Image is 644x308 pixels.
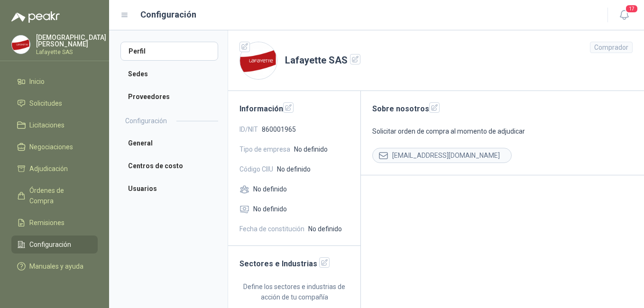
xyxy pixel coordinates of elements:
span: No definido [253,184,287,194]
span: Código CIIU [239,164,273,174]
span: Configuración [29,239,71,250]
a: Centros de costo [120,156,218,175]
div: [EMAIL_ADDRESS][DOMAIN_NAME] [372,148,512,163]
span: No definido [277,164,311,174]
span: No definido [308,224,342,234]
span: Órdenes de Compra [29,185,89,206]
span: No definido [294,144,328,154]
span: 17 [625,4,638,13]
span: Tipo de empresa [239,144,290,154]
h2: Configuración [125,116,167,126]
span: Manuales y ayuda [29,261,83,272]
span: 860001965 [262,124,296,135]
span: Remisiones [29,217,64,228]
h2: Información [239,102,349,115]
a: Solicitudes [11,94,98,112]
span: Inicio [29,76,45,87]
a: Configuración [11,236,98,254]
p: Define los sectores e industrias de acción de tu compañía [239,281,349,302]
img: Logo peakr [11,11,60,23]
h2: Sectores e Industrias [239,257,349,270]
a: Remisiones [11,214,98,232]
p: [DEMOGRAPHIC_DATA] [PERSON_NAME] [36,34,106,47]
img: Company Logo [12,36,30,54]
a: Órdenes de Compra [11,181,98,210]
a: Perfil [120,42,218,61]
p: Lafayette SAS [36,49,106,55]
a: Adjudicación [11,160,98,178]
span: ID/NIT [239,124,258,135]
a: Proveedores [120,87,218,106]
span: Negociaciones [29,142,73,152]
div: Comprador [590,42,633,53]
button: 17 [616,7,633,24]
a: General [120,134,218,153]
h1: Lafayette SAS [285,53,360,68]
span: Fecha de constitución [239,224,304,234]
a: Inicio [11,72,98,91]
span: No definido [253,204,287,214]
a: Licitaciones [11,116,98,134]
img: Company Logo [240,42,277,79]
span: Adjudicación [29,163,68,174]
h2: Sobre nosotros [372,102,633,115]
p: Solicitar orden de compra al momento de adjudicar [372,126,633,136]
a: Manuales y ayuda [11,257,98,275]
a: Usuarios [120,179,218,198]
h1: Configuración [140,8,196,21]
a: Sedes [120,64,218,83]
span: Licitaciones [29,120,64,130]
a: Negociaciones [11,138,98,156]
span: Solicitudes [29,98,62,109]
